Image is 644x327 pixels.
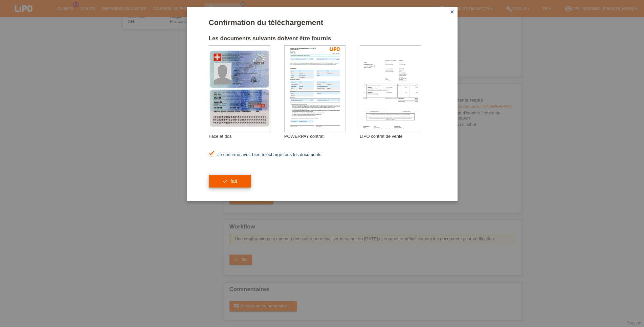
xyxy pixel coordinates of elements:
[285,46,346,132] img: upload_document_confirmation_type_contract_kkg_whitelabel.png
[209,46,270,132] img: upload_document_confirmation_type_id_swiss_empty.png
[209,175,251,188] button: check fait
[209,18,436,27] h1: Confirmation du téléchargement
[360,134,435,139] div: LIPO contrat de vente
[214,63,231,85] img: swiss_id_photo_male.png
[449,9,455,15] i: close
[233,69,267,72] div: LIMAT
[448,8,457,16] a: close
[222,178,228,184] i: check
[209,134,284,139] div: Face et dos
[360,46,421,132] img: upload_document_confirmation_type_receipt_generic.png
[209,152,323,157] label: Je confirme avoir bien téléchargé tous les documents.
[230,178,237,184] span: fait
[209,35,436,45] h2: Les documents suivants doivent être fournis
[284,134,360,139] div: POWERPAY contrat
[330,47,340,51] img: 39073_print.png
[233,74,267,77] div: LOIC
